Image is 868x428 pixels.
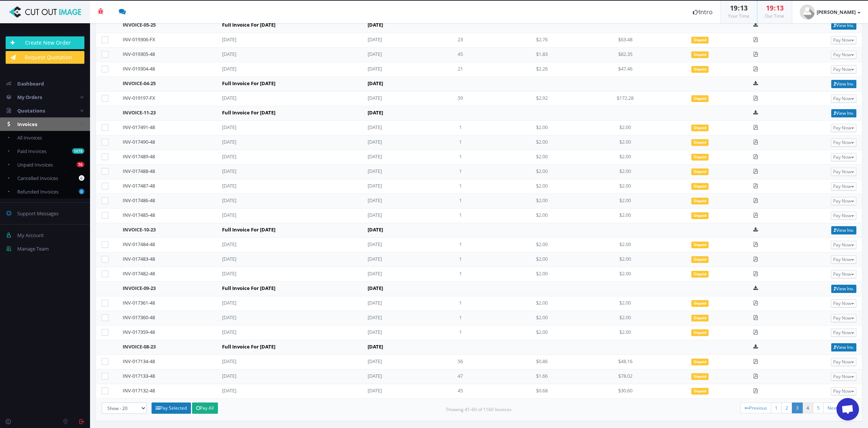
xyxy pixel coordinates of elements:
td: $2.00 [583,267,668,282]
td: $2.00 [502,296,583,311]
td: $0.86 [502,355,583,369]
td: [DATE] [362,384,419,399]
span: Unpaid [691,359,709,365]
button: Pay Now [831,255,856,264]
small: Your Time [728,13,749,19]
td: [DATE] [362,135,419,150]
div: [DATE] [222,387,297,394]
td: $2.00 [502,150,583,165]
button: Pay Now [831,372,856,381]
span: 13 [740,3,748,12]
div: [DATE] [222,95,297,102]
a: INV-017487-48 [123,182,155,189]
td: 1 [419,311,502,326]
button: Pay Now [831,299,856,308]
div: [DATE] [222,372,297,380]
div: [DATE] [222,197,297,204]
button: Pay Now [831,197,856,205]
td: $2.00 [502,252,583,267]
a: 1 [771,402,782,413]
div: Open chat [836,398,859,420]
td: [DATE] [362,77,502,92]
span: Unpaid [691,154,709,161]
td: [DATE] [362,179,419,194]
b: 0 [79,189,84,194]
td: [DATE] [362,150,419,165]
td: $2.00 [502,179,583,194]
td: [DATE] [362,209,419,223]
div: [DATE] [222,168,297,175]
a: INV-017491-48 [123,124,155,131]
a: Next [823,402,846,413]
td: Full Invoice For [DATE] [216,340,362,355]
button: Pay Now [831,329,856,337]
td: 1 [419,135,502,150]
td: 1 [419,121,502,135]
a: INV-019197-FX [123,95,155,101]
a: INV-017483-48 [123,255,155,262]
a: Request Quotation [6,51,84,64]
td: $82.35 [583,48,668,62]
td: 56 [419,355,502,369]
span: All Invoices [17,134,42,141]
img: Cut Out Image [6,6,84,18]
td: Full Invoice For [DATE] [216,282,362,296]
button: Pay Now [831,138,856,147]
span: Unpaid [691,271,709,278]
a: INV-017485-48 [123,212,155,218]
div: [DATE] [222,212,297,219]
td: $2.00 [583,326,668,340]
a: 4 [802,402,813,413]
span: Unpaid Invoices [17,161,53,168]
b: 6 [79,175,84,181]
div: [DATE] [222,138,297,146]
td: [DATE] [362,92,419,106]
span: Unpaid [691,300,709,307]
a: INVOICE-10-23 [123,226,156,233]
td: $2.92 [502,92,583,106]
td: 1 [419,238,502,252]
td: [DATE] [362,194,419,209]
span: Quotations [17,107,45,114]
span: Dashboard [17,80,44,87]
td: [DATE] [362,355,419,369]
td: 21 [419,62,502,77]
small: Our Time [765,13,784,19]
div: [DATE] [222,182,297,189]
a: Pay Selected [152,402,191,414]
td: [DATE] [362,18,502,33]
button: Pay Now [831,153,856,161]
td: Full Invoice For [DATE] [216,223,362,238]
td: $2.00 [502,238,583,252]
td: 1 [419,179,502,194]
td: 1 [419,209,502,223]
td: $47.46 [583,62,668,77]
td: $2.00 [502,209,583,223]
td: $2.00 [502,267,583,282]
td: $30.60 [583,384,668,399]
td: $2.00 [583,194,668,209]
a: INV-017134-48 [123,358,155,365]
span: Unpaid [691,139,709,146]
img: user_default.jpg [800,5,815,20]
td: $48.16 [583,355,668,369]
a: INV-017490-48 [123,138,155,145]
button: Pay Now [831,168,856,176]
td: $63.48 [583,33,668,48]
span: Support Messages [17,210,59,217]
td: [DATE] [362,48,419,62]
div: [DATE] [222,65,297,72]
span: : [773,3,776,12]
a: Create New Order [6,36,84,49]
a: INV-017482-48 [123,270,155,277]
span: Unpaid [691,51,709,58]
button: Pay Now [831,358,856,366]
span: Unpaid [691,37,709,44]
span: Unpaid [691,329,709,336]
a: INVOICE-09-23 [123,285,156,291]
button: Pay Now [831,124,856,132]
td: 1 [419,267,502,282]
span: Unpaid [691,198,709,204]
div: [DATE] [222,255,297,263]
td: 1 [419,252,502,267]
